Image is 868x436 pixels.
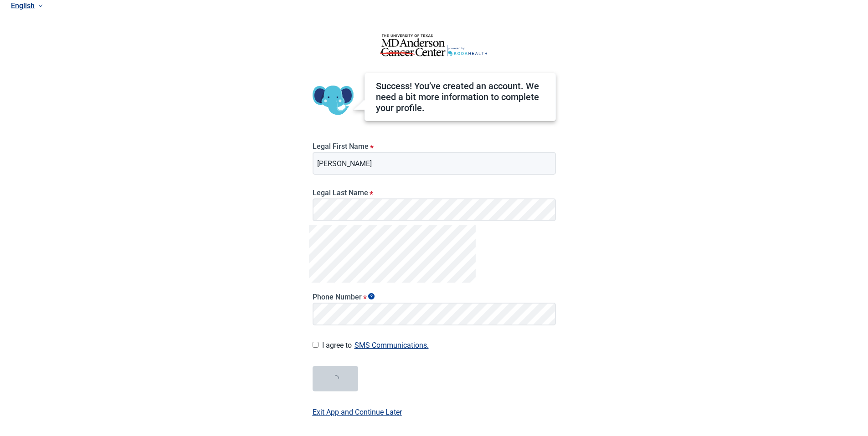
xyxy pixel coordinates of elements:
label: Legal First Name [313,142,556,151]
button: I agree to [352,339,431,351]
label: Legal Last Name [313,188,556,197]
img: Koda Health [361,34,507,56]
span: down [38,4,43,8]
span: loading [330,374,340,384]
label: Phone Number [313,293,556,301]
label: I agree to [322,339,556,351]
button: Exit App and Continue Later [313,406,402,436]
div: Success! You’ve created an account. We need a bit more information to complete your profile. [376,81,544,113]
label: Exit App and Continue Later [313,406,402,418]
span: Show tooltip [368,293,375,299]
img: Koda Elephant [313,80,354,121]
